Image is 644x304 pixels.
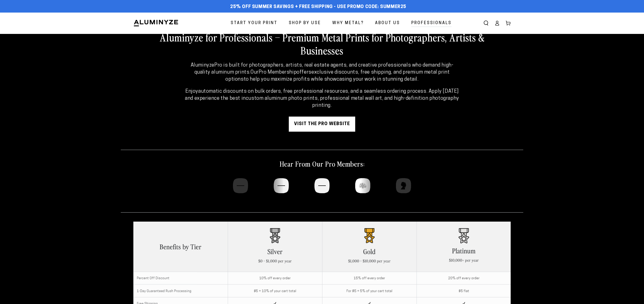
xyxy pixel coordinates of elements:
[183,62,461,83] p: Our offers to help you maximize profits while showcasing your work in stunning detail.
[225,70,450,82] strong: exclusive discounts, free shipping, and premium metal print options
[289,117,355,132] a: visit the pro website
[329,17,368,30] a: Why Metal?
[259,70,297,75] strong: Pro Membership
[198,89,426,94] strong: automatic discounts on bulk orders, free professional resources, and a seamless ordering process
[230,4,406,10] span: 25% off Summer Savings + Free Shipping - Use Promo Code: SUMMER25
[375,20,400,27] span: About Us
[227,17,281,30] a: Start Your Print
[411,20,452,27] span: Professionals
[285,17,325,30] a: Shop By Use
[332,20,364,27] span: Why Metal?
[183,88,461,109] p: Enjoy . Apply [DATE] and experience the best in
[371,17,404,30] a: About Us
[231,20,277,27] span: Start Your Print
[246,96,459,108] strong: custom aluminum photo prints, professional metal wall art, and high-definition photography printing.
[191,63,454,75] strong: AluminyzePro is built for photographers, artists, real estate agents, and creative professionals ...
[280,159,365,168] h2: Hear From Our Pro Members:
[480,18,492,29] summary: Search our site
[408,17,455,30] a: Professionals
[158,31,486,57] h2: Aluminyze for Professionals – Premium Metal Prints for Photographers, Artists & Businesses
[289,20,321,27] span: Shop By Use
